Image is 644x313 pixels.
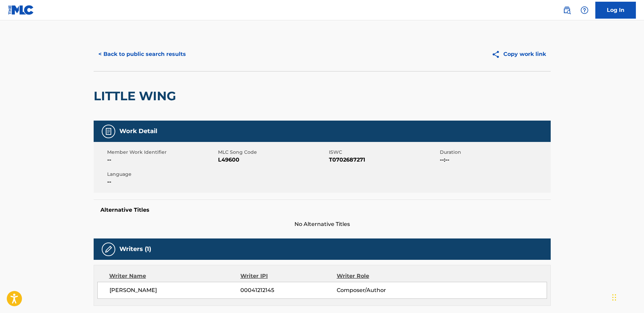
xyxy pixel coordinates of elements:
span: [PERSON_NAME] [110,286,241,294]
h5: Writers (1) [119,245,151,253]
span: L49600 [218,156,327,164]
h5: Alternative Titles [100,207,544,213]
img: Copy work link [492,50,503,59]
div: Help [578,3,591,17]
iframe: Chat Widget [610,280,644,313]
img: Writers [104,245,113,253]
div: Writer Name [109,272,241,280]
img: help [580,6,589,14]
img: MLC Logo [8,5,34,15]
button: < Back to public search results [94,46,191,63]
div: Drag [612,287,616,308]
span: -- [107,178,216,186]
span: Duration [440,149,549,156]
h5: Work Detail [119,127,157,135]
span: Member Work Identifier [107,149,216,156]
span: Language [107,171,216,178]
h2: LITTLE WING [94,88,180,104]
img: Work Detail [104,127,113,135]
div: Writer Role [337,272,424,280]
span: --:-- [440,156,549,164]
a: Public Search [560,3,574,17]
img: search [563,6,571,14]
span: -- [107,156,216,164]
span: No Alternative Titles [94,220,551,228]
span: Composer/Author [337,286,424,294]
a: Log In [595,2,636,19]
span: 00041212145 [240,286,336,294]
span: ISWC [329,149,438,156]
span: T0702687271 [329,156,438,164]
div: Writer IPI [240,272,337,280]
span: MLC Song Code [218,149,327,156]
button: Copy work link [487,46,551,63]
